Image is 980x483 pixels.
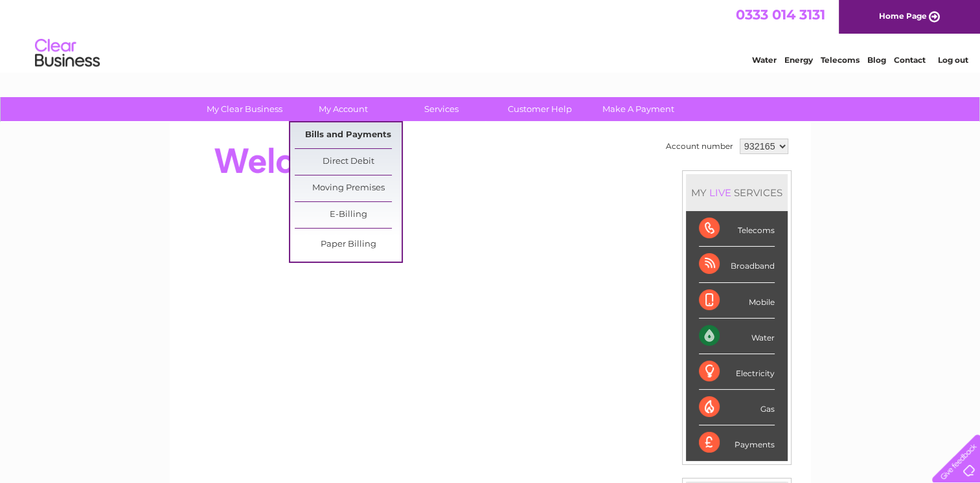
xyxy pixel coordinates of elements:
div: LIVE [707,186,734,199]
a: Log out [937,55,968,65]
div: Telecoms [699,211,775,247]
a: 0333 014 3131 [736,6,825,23]
div: Gas [699,390,775,425]
a: Contact [894,55,926,65]
a: Bills and Payments [295,122,402,148]
div: Broadband [699,247,775,282]
a: Energy [784,55,813,65]
a: Telecoms [821,55,860,65]
div: Water [699,319,775,354]
div: Mobile [699,283,775,319]
a: Water [752,55,777,65]
a: My Clear Business [191,97,298,121]
a: My Account [290,97,396,121]
div: Payments [699,425,775,460]
a: Blog [867,55,886,65]
a: Services [388,97,495,121]
a: E-Billing [295,202,402,228]
div: Clear Business is a trading name of Verastar Limited (registered in [GEOGRAPHIC_DATA] No. 3667643... [185,7,797,63]
img: logo.png [34,34,100,73]
a: Paper Billing [295,232,402,258]
a: Moving Premises [295,175,402,201]
div: MY SERVICES [686,174,788,211]
td: Account number [663,135,736,157]
a: Direct Debit [295,149,402,175]
a: Customer Help [486,97,593,121]
div: Electricity [699,354,775,390]
a: Make A Payment [585,97,692,121]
